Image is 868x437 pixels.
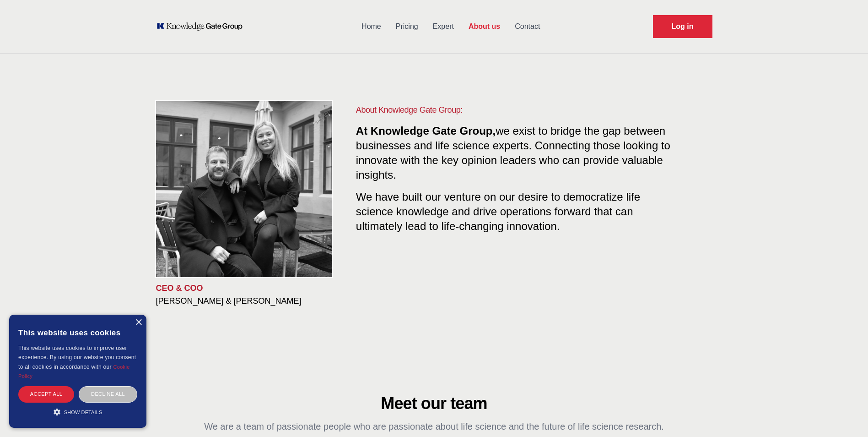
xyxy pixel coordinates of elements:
h1: About Knowledge Gate Group: [356,104,676,116]
div: Accept all [18,386,74,402]
a: Request Demo [653,15,712,38]
h2: Meet our team [200,394,669,413]
span: we exist to bridge the gap between businesses and life science experts. Connecting those looking ... [356,125,670,181]
a: Expert [426,15,461,38]
div: This website uses cookies [18,322,137,344]
span: At Knowledge Gate Group, [356,125,496,137]
a: Cookie Policy [18,364,130,379]
span: This website uses cookies to improve user experience. By using our website you consent to all coo... [18,345,136,370]
span: Show details [64,410,102,415]
span: We have built our venture on our desire to democratize life science knowledge and drive operation... [356,187,640,232]
div: Decline all [79,386,137,402]
p: CEO & COO [156,283,341,294]
a: Pricing [388,15,426,38]
a: About us [461,15,507,38]
a: KOL Knowledge Platform: Talk to Key External Experts (KEE) [156,22,249,31]
h3: [PERSON_NAME] & [PERSON_NAME] [156,295,341,306]
a: Home [354,15,388,38]
div: Close [135,319,142,326]
a: Contact [507,15,547,38]
img: KOL management, KEE, Therapy area experts [156,101,332,277]
div: Show details [18,407,137,416]
p: We are a team of passionate people who are passionate about life science and the future of life s... [200,420,669,433]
